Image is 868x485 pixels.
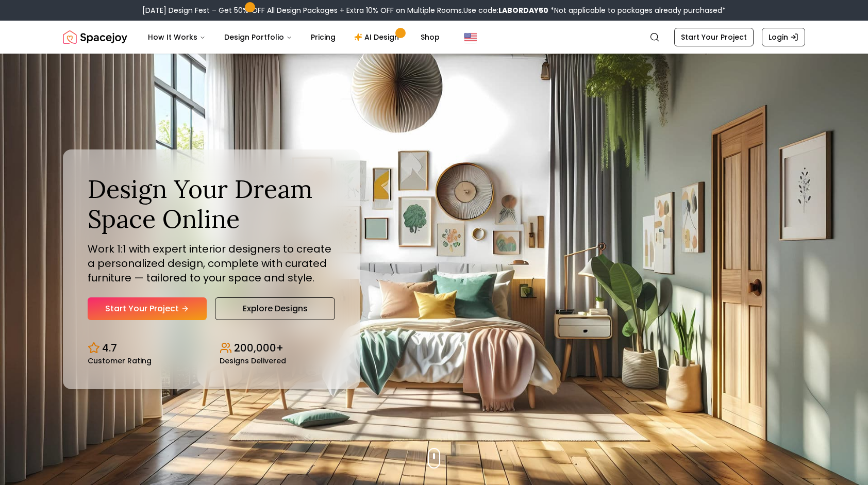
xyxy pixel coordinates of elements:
[548,5,726,15] span: *Not applicable to packages already purchased*
[762,28,805,46] a: Login
[216,27,301,47] button: Design Portfolio
[674,28,754,46] a: Start Your Project
[102,341,117,355] p: 4.7
[63,27,127,47] img: Spacejoy Logo
[88,242,335,285] p: Work 1:1 with expert interior designers to create a personalized design, complete with curated fu...
[220,357,286,364] small: Designs Delivered
[463,5,548,15] span: Use code:
[63,21,805,54] nav: Global
[88,297,207,320] a: Start Your Project
[464,31,477,43] img: United States
[412,27,448,47] a: Shop
[140,27,448,47] nav: Main
[303,27,344,47] a: Pricing
[88,357,152,364] small: Customer Rating
[88,174,335,233] h1: Design Your Dream Space Online
[142,5,726,15] div: [DATE] Design Fest – Get 50% OFF All Design Packages + Extra 10% OFF on Multiple Rooms.
[215,297,335,320] a: Explore Designs
[140,27,214,47] button: How It Works
[498,5,548,15] b: LABORDAY50
[346,27,410,47] a: AI Design
[88,332,335,364] div: Design stats
[234,341,283,355] p: 200,000+
[63,27,127,47] a: Spacejoy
